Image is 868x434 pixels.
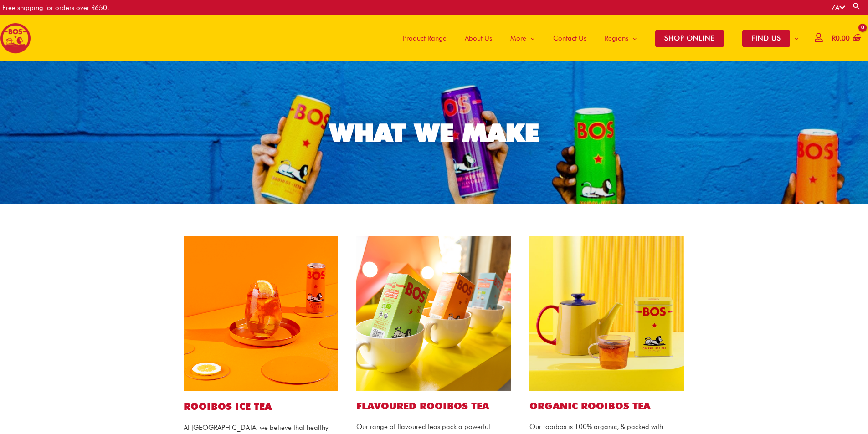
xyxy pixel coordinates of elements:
a: Regions [596,15,646,61]
h2: Flavoured ROOIBOS TEA [356,400,511,412]
nav: Site Navigation [387,15,808,61]
a: View Shopping Cart, empty [830,28,861,49]
a: Contact Us [544,15,596,61]
a: Search button [852,2,861,10]
a: More [501,15,544,61]
span: About Us [465,25,492,52]
span: Contact Us [553,25,586,52]
span: Product Range [403,25,447,52]
a: SHOP ONLINE [646,15,733,61]
a: Product Range [394,15,456,61]
div: WHAT WE MAKE [329,120,539,145]
h2: Organic ROOIBOS TEA [529,400,684,412]
span: FIND US [742,30,790,47]
h1: ROOIBOS ICE TEA [184,400,339,413]
span: Regions [605,25,628,52]
span: SHOP ONLINE [655,30,724,47]
bdi: 0.00 [832,34,850,42]
a: ZA [832,4,845,12]
span: More [510,25,526,52]
span: R [832,34,836,42]
a: About Us [456,15,501,61]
